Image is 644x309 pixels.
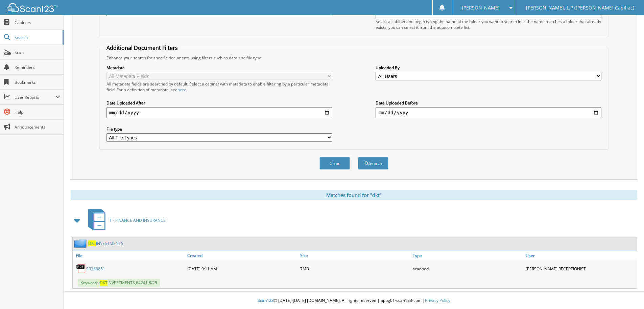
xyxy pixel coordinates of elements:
a: T - FINANCE AND INSURANCE [84,207,166,234]
span: [PERSON_NAME], L.P ([PERSON_NAME] Cadillac) [526,6,634,10]
a: here [177,87,186,93]
input: start [106,107,332,118]
legend: Additional Document Filters [103,44,181,52]
a: Privacy Policy [425,297,450,303]
div: [DATE] 9:11 AM [186,262,299,275]
label: File type [106,126,332,132]
img: folder2.png [74,239,88,248]
div: [PERSON_NAME] RECEPTIONIST [524,262,637,275]
img: scan123-logo-white.svg [7,3,57,12]
span: Search [15,35,59,40]
span: DKT [88,240,96,246]
div: 7MB [299,262,411,275]
span: Scan [15,50,60,55]
label: Date Uploaded After [106,100,332,106]
a: File [73,251,186,260]
div: scanned [411,262,524,275]
a: Type [411,251,524,260]
a: Created [186,251,299,260]
span: Keywords: INVESTMENTS,64241,8/25 [78,279,160,287]
a: User [524,251,637,260]
span: DKT [100,280,108,286]
iframe: Chat Widget [610,276,644,309]
span: Cabinets [15,20,60,25]
input: end [376,107,601,118]
label: Metadata [106,65,332,71]
span: Announcements [15,124,60,130]
button: Clear [319,157,350,170]
span: User Reports [15,94,55,100]
span: Reminders [15,64,60,70]
div: Select a cabinet and begin typing the name of the folder you want to search in. If the name match... [376,19,601,30]
div: All metadata fields are searched by default. Select a cabinet with metadata to enable filtering b... [106,81,332,93]
span: Scan123 [258,297,274,303]
div: © [DATE]-[DATE] [DOMAIN_NAME]. All rights reserved | appg01-scan123-com | [64,292,644,309]
label: Date Uploaded Before [376,100,601,106]
span: [PERSON_NAME] [462,6,500,10]
div: Matches found for "dkt" [71,190,637,200]
span: Bookmarks [15,79,60,85]
span: T - FINANCE AND INSURANCE [110,217,166,223]
button: Search [358,157,388,170]
a: DKTINVESTMENTS [88,240,123,246]
a: SR366851 [86,266,105,272]
img: PDF.png [76,264,86,274]
a: Size [299,251,411,260]
label: Uploaded By [376,65,601,71]
span: Help [15,109,60,115]
div: Enhance your search for specific documents using filters such as date and file type. [103,55,605,61]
